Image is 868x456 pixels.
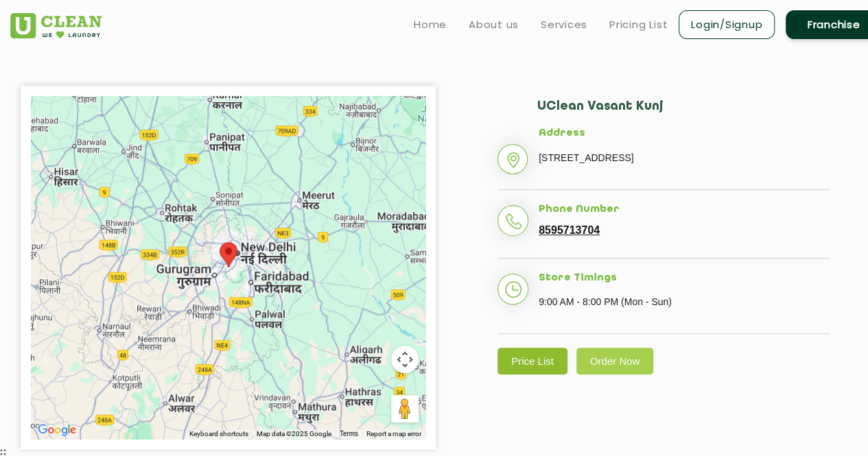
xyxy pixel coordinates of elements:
span: Map data ©2025 Google [257,430,331,437]
button: Map camera controls [391,346,419,373]
h5: Store Timings [539,272,830,285]
a: Price List [497,348,567,374]
a: Report a map error [366,429,421,439]
a: 8595713704 [539,224,600,237]
a: About us [469,16,519,33]
img: UClean Laundry and Dry Cleaning [10,13,102,38]
a: Order Now [576,348,654,374]
a: Pricing List [609,16,668,33]
a: Login/Signup [679,10,775,39]
h5: Address [539,128,830,140]
h5: Phone Number [539,204,830,216]
p: 9:00 AM - 8:00 PM (Mon - Sun) [539,291,830,312]
button: Keyboard shortcuts [189,429,248,439]
p: [STREET_ADDRESS] [539,147,830,168]
h2: UClean Vasant Kunj [537,99,830,128]
img: Google [34,421,80,439]
a: Terms [340,429,358,439]
a: Services [541,16,587,33]
a: Home [414,16,447,33]
button: Drag Pegman onto the map to open Street View [391,395,419,422]
a: Open this area in Google Maps (opens a new window) [34,421,80,439]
